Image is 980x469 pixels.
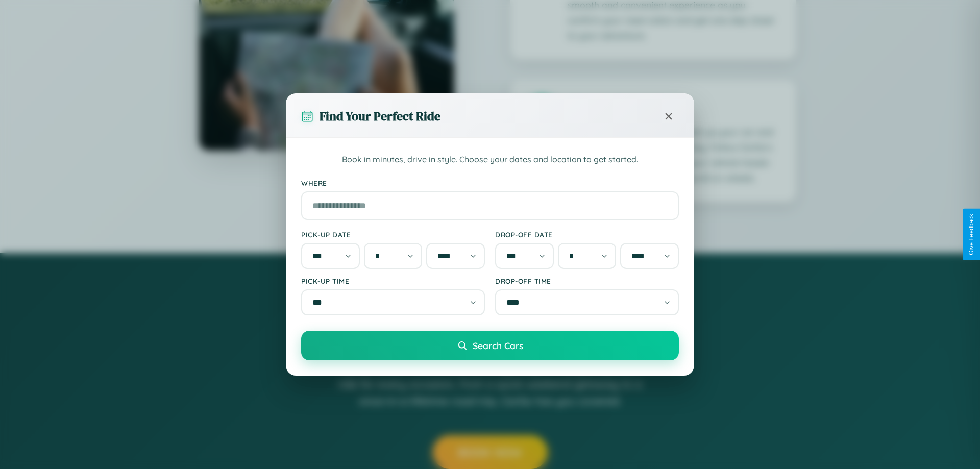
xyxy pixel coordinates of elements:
span: Search Cars [473,340,523,351]
label: Pick-up Time [301,277,485,285]
label: Drop-off Time [495,277,679,285]
p: Book in minutes, drive in style. Choose your dates and location to get started. [301,153,679,166]
label: Drop-off Date [495,230,679,239]
label: Pick-up Date [301,230,485,239]
button: Search Cars [301,331,679,360]
h3: Find Your Perfect Ride [320,108,440,125]
label: Where [301,179,679,187]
